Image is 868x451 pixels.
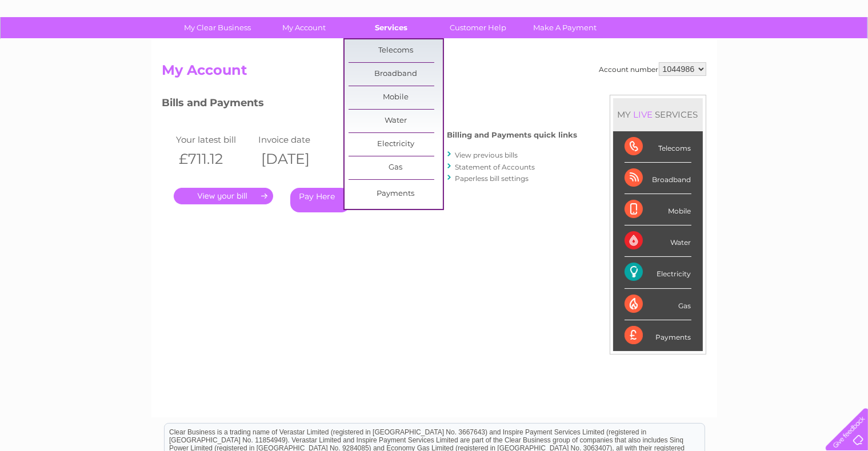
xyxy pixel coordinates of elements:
[625,163,691,194] div: Broadband
[349,133,443,156] a: Electricity
[667,49,689,57] a: Water
[625,257,691,288] div: Electricity
[455,163,535,171] a: Statement of Accounts
[344,17,438,38] a: Services
[769,49,785,57] a: Blog
[30,30,89,65] img: logo.png
[455,174,529,183] a: Paperless bill settings
[625,226,691,257] div: Water
[447,131,578,139] h4: Billing and Payments quick links
[349,183,443,206] a: Payments
[792,49,820,57] a: Contact
[599,62,706,76] div: Account number
[625,194,691,226] div: Mobile
[162,62,706,84] h2: My Account
[349,39,443,62] a: Telecoms
[349,156,443,179] a: Gas
[625,289,691,320] div: Gas
[613,98,703,131] div: MY SERVICES
[255,132,338,147] td: Invoice date
[518,17,612,38] a: Make A Payment
[165,6,705,55] div: Clear Business is a trading name of Verastar Limited (registered in [GEOGRAPHIC_DATA] No. 3667643...
[631,109,655,120] div: LIVE
[455,151,518,159] a: View previous bills
[290,188,350,212] a: Pay Here
[174,188,273,204] a: .
[830,49,857,57] a: Log out
[174,132,256,147] td: Your latest bill
[170,17,265,38] a: My Clear Business
[431,17,525,38] a: Customer Help
[349,63,443,86] a: Broadband
[727,49,762,57] a: Telecoms
[625,131,691,163] div: Telecoms
[653,6,731,20] a: 0333 014 3131
[695,49,721,57] a: Energy
[255,147,338,171] th: [DATE]
[162,95,578,115] h3: Bills and Payments
[349,110,443,132] a: Water
[625,320,691,351] div: Payments
[349,86,443,109] a: Mobile
[174,147,256,171] th: £711.12
[257,17,351,38] a: My Account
